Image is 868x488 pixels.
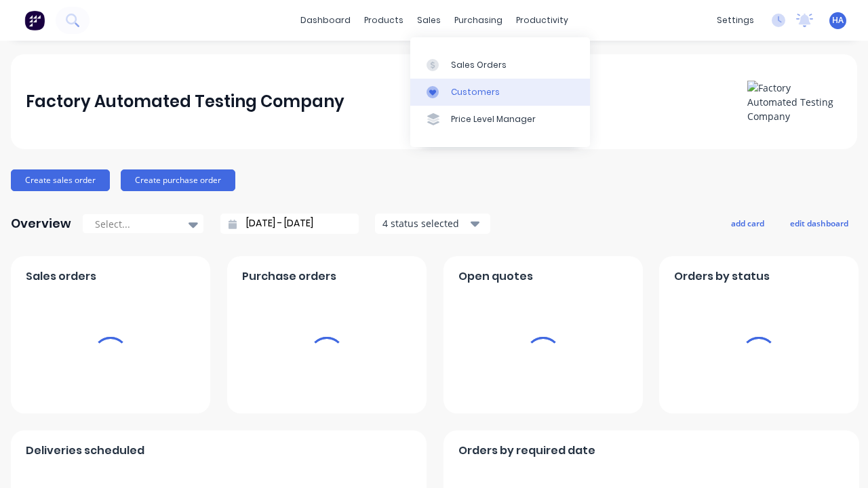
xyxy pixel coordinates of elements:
[242,268,336,285] span: Purchase orders
[710,10,761,30] div: settings
[11,210,71,237] div: Overview
[375,213,490,234] button: 4 status selected
[26,443,144,459] span: Deliveries scheduled
[722,214,773,232] button: add card
[26,88,344,115] div: Factory Automated Testing Company
[410,10,448,30] div: sales
[458,443,595,459] span: Orders by required date
[26,268,96,285] span: Sales orders
[458,268,533,285] span: Open quotes
[410,79,590,106] a: Customers
[451,86,500,98] div: Customers
[11,169,110,191] button: Create sales order
[448,10,509,30] div: purchasing
[24,10,45,30] img: Factory
[294,10,357,30] a: dashboard
[832,14,844,26] span: HA
[781,214,857,232] button: edit dashboard
[410,106,590,133] a: Price Level Manager
[451,59,507,71] div: Sales Orders
[410,51,590,78] a: Sales Orders
[747,81,842,123] img: Factory Automated Testing Company
[451,113,536,125] div: Price Level Manager
[357,10,410,30] div: products
[509,10,575,30] div: productivity
[382,216,468,230] div: 4 status selected
[674,268,770,285] span: Orders by status
[121,169,235,191] button: Create purchase order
